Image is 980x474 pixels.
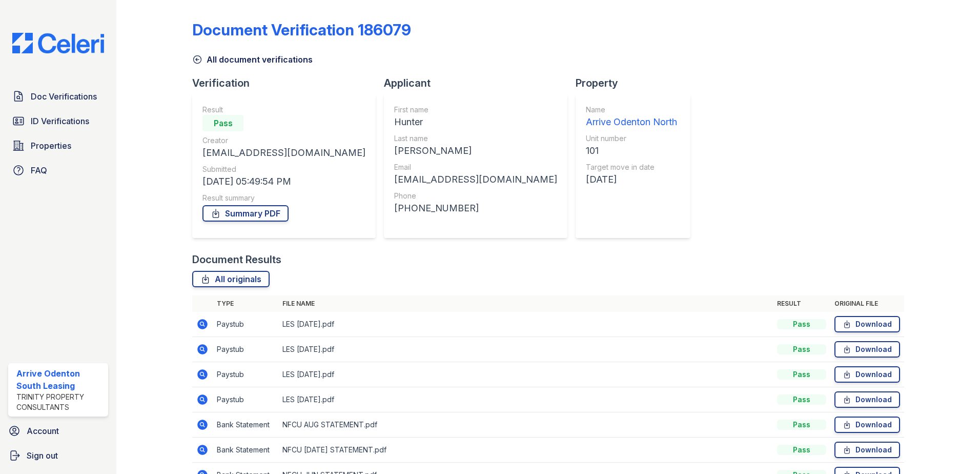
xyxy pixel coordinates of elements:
a: Download [834,366,900,383]
div: [EMAIL_ADDRESS][DOMAIN_NAME] [394,172,557,187]
span: Doc Verifications [31,90,97,103]
a: Doc Verifications [8,86,108,107]
td: NFCU [DATE] STATEMENT.pdf [278,438,773,463]
div: Phone [394,191,557,201]
div: Arrive Odenton South Leasing [16,367,104,392]
div: Document Results [192,252,281,267]
a: Properties [8,135,108,156]
div: [DATE] 05:49:54 PM [202,174,365,189]
td: Paystub [213,362,278,387]
div: Document Verification 186079 [192,21,411,39]
td: LES [DATE].pdf [278,387,773,412]
td: NFCU AUG STATEMENT.pdf [278,412,773,438]
a: Account [4,421,112,441]
div: Arrive Odenton North [586,115,677,129]
div: Name [586,105,677,115]
a: Download [834,316,900,332]
div: [PHONE_NUMBER] [394,201,557,215]
img: CE_Logo_Blue-a8612792a0a2168367f1c8372b55b34899dd931a85d93a1a3d3e32e68fde9ad4.png [4,33,112,53]
td: LES [DATE].pdf [278,337,773,362]
div: Pass [202,115,243,131]
td: LES [DATE].pdf [278,312,773,337]
span: Account [27,425,59,437]
div: [PERSON_NAME] [394,144,557,158]
div: Submitted [202,164,365,174]
td: LES [DATE].pdf [278,362,773,387]
div: Verification [192,76,384,90]
a: FAQ [8,160,108,181]
td: Paystub [213,312,278,337]
div: Last name [394,133,557,144]
div: [DATE] [586,172,677,187]
div: Unit number [586,133,677,144]
a: Summary PDF [202,205,289,222]
div: Result [202,105,365,115]
div: 101 [586,144,677,158]
th: File name [278,295,773,312]
span: ID Verifications [31,115,89,127]
td: Paystub [213,387,278,412]
div: Pass [777,344,826,354]
div: [EMAIL_ADDRESS][DOMAIN_NAME] [202,146,365,160]
div: Creator [202,135,365,146]
a: ID Verifications [8,111,108,131]
div: Property [576,76,699,90]
a: Download [834,391,900,408]
div: Pass [777,420,826,430]
span: Sign out [27,449,58,462]
div: Pass [777,394,826,405]
div: Pass [777,319,826,329]
span: FAQ [31,164,47,176]
div: Applicant [384,76,576,90]
div: Email [394,162,557,172]
div: Hunter [394,115,557,129]
div: First name [394,105,557,115]
a: Download [834,341,900,358]
div: Target move in date [586,162,677,172]
td: Bank Statement [213,438,278,463]
div: Trinity Property Consultants [16,392,104,412]
th: Result [773,295,830,312]
div: Pass [777,369,826,380]
div: Result summary [202,193,365,203]
div: Pass [777,445,826,455]
a: Download [834,442,900,458]
td: Paystub [213,337,278,362]
th: Type [213,295,278,312]
th: Original file [830,295,904,312]
a: All document verifications [192,53,313,66]
td: Bank Statement [213,412,278,438]
span: Properties [31,140,71,152]
a: Sign out [4,445,112,466]
a: Name Arrive Odenton North [586,105,677,129]
a: All originals [192,271,270,287]
a: Download [834,417,900,433]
